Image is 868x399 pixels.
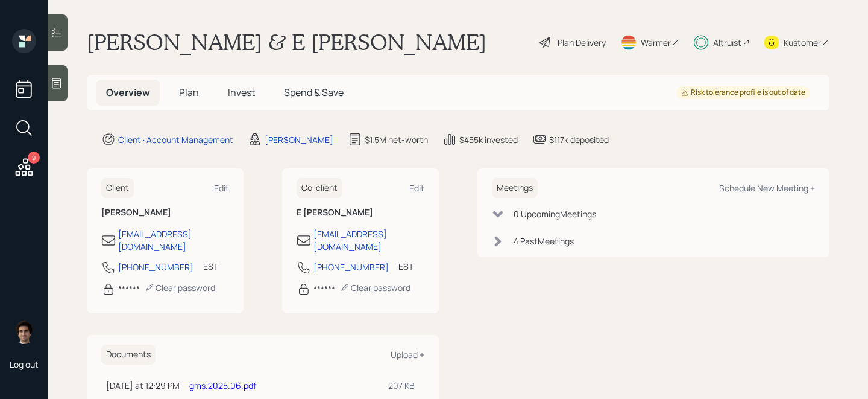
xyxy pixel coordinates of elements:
h6: E [PERSON_NAME] [297,208,424,218]
span: Invest [228,86,255,99]
div: Client · Account Management [118,133,233,146]
img: harrison-schaefer-headshot-2.png [12,320,36,344]
div: Edit [409,182,424,194]
div: [PHONE_NUMBER] [313,261,389,273]
div: Log out [10,359,39,370]
h1: [PERSON_NAME] & E [PERSON_NAME] [87,29,486,56]
div: Risk tolerance profile is out of date [681,88,805,98]
div: [PHONE_NUMBER] [118,261,193,273]
div: Schedule New Meeting + [719,182,815,194]
div: Kustomer [784,36,821,49]
div: [DATE] at 12:29 PM [106,379,180,392]
h6: Meetings [492,178,538,198]
h6: Co-client [297,178,342,198]
div: Edit [214,182,229,194]
div: $1.5M net-worth [365,133,428,146]
div: 9 [28,152,40,164]
div: $117k deposited [549,133,609,146]
div: Clear password [340,282,410,293]
div: 4 Past Meeting s [514,235,574,247]
span: Overview [106,86,150,99]
div: Altruist [713,36,741,49]
div: [EMAIL_ADDRESS][DOMAIN_NAME] [313,228,424,253]
a: gms.2025.06.pdf [189,380,256,391]
div: Plan Delivery [558,36,606,49]
div: Clear password [145,282,215,293]
div: [PERSON_NAME] [265,133,333,146]
div: EST [398,260,414,273]
span: Spend & Save [284,86,344,99]
h6: Client [101,178,134,198]
div: 207 KB [388,379,420,392]
h6: Documents [101,345,156,365]
div: Upload + [391,349,424,360]
div: Warmer [641,36,671,49]
span: Plan [179,86,199,99]
div: $455k invested [459,133,518,146]
div: EST [203,260,218,273]
div: [EMAIL_ADDRESS][DOMAIN_NAME] [118,228,229,253]
div: 0 Upcoming Meeting s [514,208,596,220]
h6: [PERSON_NAME] [101,208,229,218]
